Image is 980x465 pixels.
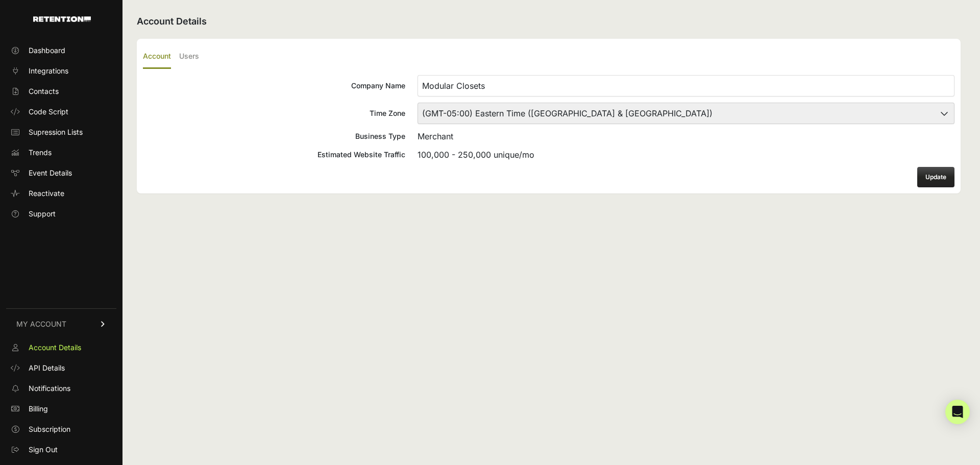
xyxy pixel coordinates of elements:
[29,127,83,137] span: Supression Lists
[29,363,65,373] span: API Details
[29,66,68,76] span: Integrations
[16,319,66,329] span: MY ACCOUNT
[418,75,954,96] input: Company Name
[6,42,116,59] a: Dashboard
[6,421,116,437] a: Subscription
[6,380,116,397] a: Notifications
[418,130,954,142] div: Merchant
[29,424,70,434] span: Subscription
[6,104,116,120] a: Code Script
[33,16,91,22] img: Retention.com
[143,45,171,69] label: Account
[6,165,116,181] a: Event Details
[143,150,405,160] div: Estimated Website Traffic
[137,14,961,29] h2: Account Details
[143,108,405,118] div: Time Zone
[29,383,70,394] span: Notifications
[6,63,116,79] a: Integrations
[29,86,59,96] span: Contacts
[29,148,52,158] span: Trends
[29,45,65,56] span: Dashboard
[143,81,405,91] div: Company Name
[945,400,970,424] div: Open Intercom Messenger
[418,103,954,124] select: Time Zone
[6,185,116,202] a: Reactivate
[29,445,58,455] span: Sign Out
[29,209,56,219] span: Support
[6,206,116,222] a: Support
[6,442,116,458] a: Sign Out
[917,167,954,187] button: Update
[6,360,116,376] a: API Details
[6,83,116,100] a: Contacts
[143,131,405,141] div: Business Type
[29,168,72,178] span: Event Details
[29,188,64,199] span: Reactivate
[29,342,81,353] span: Account Details
[6,124,116,140] a: Supression Lists
[29,404,48,414] span: Billing
[6,401,116,417] a: Billing
[29,107,68,117] span: Code Script
[6,339,116,356] a: Account Details
[6,144,116,161] a: Trends
[6,308,116,339] a: MY ACCOUNT
[179,45,199,69] label: Users
[418,149,954,161] div: 100,000 - 250,000 unique/mo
